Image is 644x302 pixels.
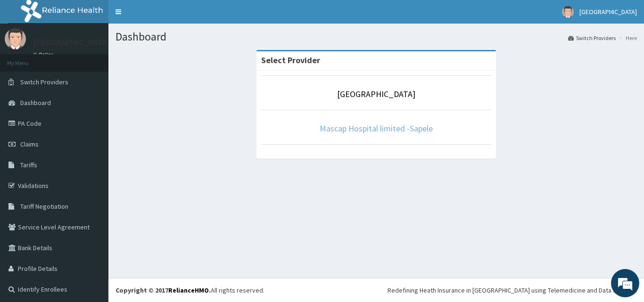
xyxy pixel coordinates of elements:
img: User Image [562,6,574,18]
img: User Image [5,28,26,49]
li: Here [617,34,637,42]
a: [GEOGRAPHIC_DATA] [337,89,415,99]
span: Switch Providers [20,78,68,86]
strong: Select Provider [261,55,320,65]
span: Claims [20,140,39,148]
a: RelianceHMO [168,286,209,294]
span: Tariff Negotiation [20,202,68,211]
span: [GEOGRAPHIC_DATA] [579,8,637,16]
h1: Dashboard [116,31,637,43]
strong: Copyright © 2017 . [116,286,211,294]
div: Redefining Heath Insurance in [GEOGRAPHIC_DATA] using Telemedicine and Data Science! [388,286,637,295]
footer: All rights reserved. [108,278,644,302]
span: Tariffs [20,161,37,169]
a: Mascap Hospital limited -Sapele [320,123,433,134]
p: [GEOGRAPHIC_DATA] [33,38,111,47]
span: Dashboard [20,98,51,107]
a: Switch Providers [568,34,616,42]
a: Online [33,51,56,58]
